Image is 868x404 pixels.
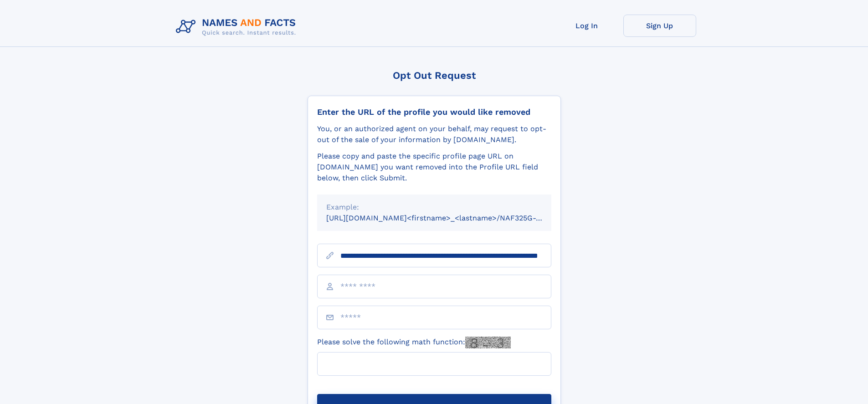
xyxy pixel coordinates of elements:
div: Example: [326,202,542,213]
div: Enter the URL of the profile you would like removed [317,107,551,117]
a: Log In [550,15,623,37]
a: Sign Up [623,15,696,37]
img: Logo Names and Facts [172,15,303,39]
label: Please solve the following math function: [317,337,511,348]
small: [URL][DOMAIN_NAME]<firstname>_<lastname>/NAF325G-xxxxxxxx [326,214,569,222]
div: Opt Out Request [308,70,561,81]
div: You, or an authorized agent on your behalf, may request to opt-out of the sale of your informatio... [317,123,551,145]
div: Please copy and paste the specific profile page URL on [DOMAIN_NAME] you want removed into the Pr... [317,151,551,184]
